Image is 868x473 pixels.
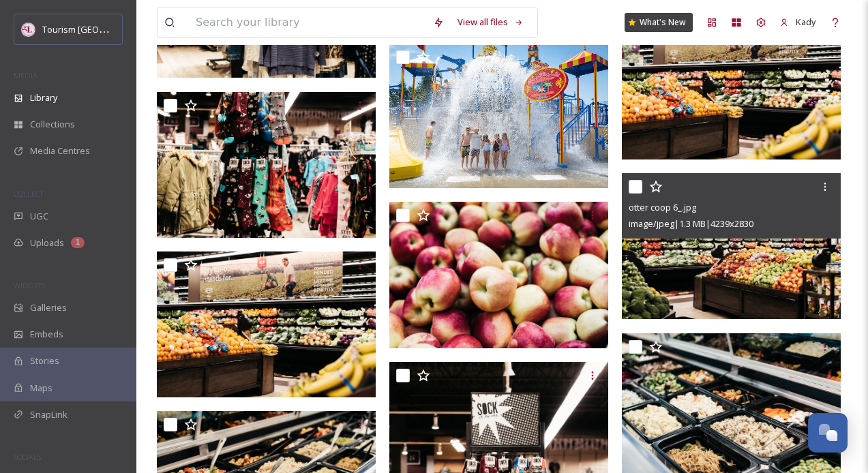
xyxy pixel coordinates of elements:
a: View all files [451,9,530,35]
img: otter coop 11_.jpg [389,202,608,348]
span: WIDGETS [14,280,45,290]
span: UGC [30,210,48,223]
span: Collections [30,118,75,131]
img: Otter CoOp Outdoor Experience @langleytownship.png [389,44,608,189]
span: SOCIALS [14,452,41,462]
span: SnapLink [30,408,68,421]
span: Tourism [GEOGRAPHIC_DATA] [42,22,164,35]
span: Uploads [30,236,64,249]
span: MEDIA [14,70,38,80]
span: Media Centres [30,144,90,157]
img: otter coop 6_.jpg [622,173,841,319]
span: COLLECT [14,189,43,199]
img: cropped-langley.webp [22,22,35,36]
span: image/jpeg | 1.3 MB | 4239 x 2830 [629,217,753,230]
span: Library [30,91,57,104]
span: Kady [796,16,816,28]
button: Open Chat [808,413,848,453]
input: Search your library [189,7,426,37]
span: Galleries [30,301,67,314]
span: Stories [30,354,59,367]
span: Embeds [30,328,63,341]
a: What's New [625,13,693,32]
a: Kady [773,9,823,35]
span: otter coop 6_.jpg [629,201,696,213]
div: 1 [71,237,85,248]
span: Maps [30,382,53,395]
img: otter coop 8_.jpg [157,92,376,238]
img: otter coop 7_.jpg [157,251,376,397]
img: otter coop 7_.jpg [622,14,841,159]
